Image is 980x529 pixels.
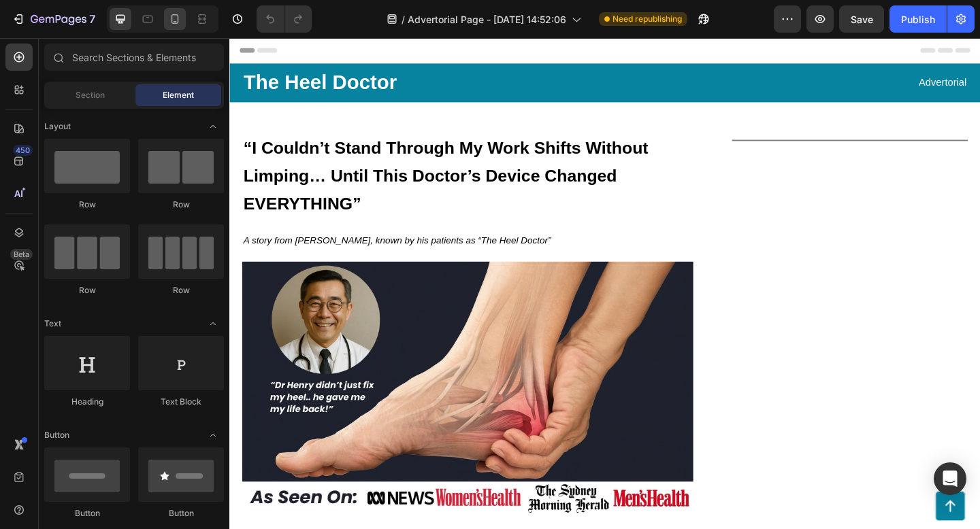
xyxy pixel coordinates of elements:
button: 7 [5,5,101,33]
span: Element [163,89,194,101]
div: Button [44,507,130,519]
span: Button [44,429,69,441]
span: Need republishing [612,13,682,25]
div: Row [138,284,224,296]
div: Text Block [138,396,224,408]
span: Toggle open [202,313,224,335]
div: Open Intercom Messenger [934,462,966,495]
div: Undo/Redo [257,5,312,33]
span: Advertorial Page - [DATE] 14:52:06 [408,12,566,27]
div: Row [44,284,130,296]
iframe: Design area [229,38,980,529]
div: Heading [44,396,130,408]
div: Button [138,507,224,519]
div: Row [138,199,224,211]
i: A story from [PERSON_NAME], known by his patients as “The Heel Doctor” [15,215,349,226]
span: Text [44,318,61,330]
button: Publish [889,5,947,33]
div: Publish [901,12,935,27]
div: 450 [13,145,33,156]
span: Section [76,89,105,101]
p: Advertorial [412,41,802,56]
span: Toggle open [202,424,224,446]
input: Search Sections & Elements [44,44,224,71]
button: Save [839,5,884,33]
span: Save [851,14,873,25]
img: gempages_585505928783070013-94c04b6f-90a3-4fb9-a602-5bf7c9bcff3b.jpg [14,243,504,519]
span: Layout [44,120,71,133]
p: 7 [89,11,95,27]
div: Beta [10,249,33,260]
strong: “I Couldn’t Stand Through My Work Shifts Without Limping… Until This Doctor’s Device Changed EVER... [15,109,455,191]
span: / [402,12,405,27]
span: Toggle open [202,116,224,137]
div: Row [44,199,130,211]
